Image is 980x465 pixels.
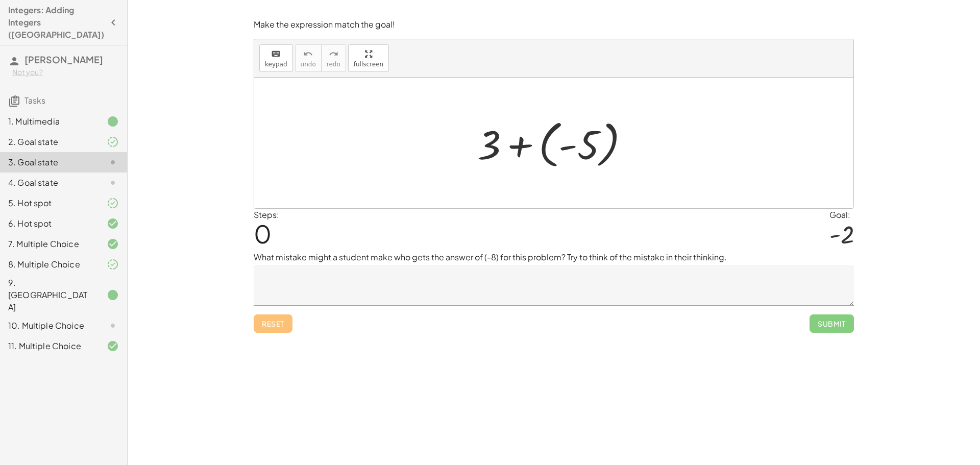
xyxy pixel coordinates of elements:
i: Task finished and part of it marked as correct. [107,197,119,209]
span: keypad [265,61,287,68]
span: Tasks [24,95,45,106]
span: 0 [254,218,272,249]
p: What mistake might a student make who gets the answer of (-8) for this problem? Try to think of t... [254,251,854,263]
span: [PERSON_NAME] [24,54,103,65]
span: redo [327,61,340,68]
i: undo [303,48,313,60]
i: Task finished and part of it marked as correct. [107,258,119,271]
i: Task finished and part of it marked as correct. [107,136,119,148]
div: 8. Multiple Choice [8,258,90,271]
div: 3. Goal state [8,156,90,168]
button: undoundo [295,44,322,72]
i: Task not started. [107,156,119,168]
button: keyboardkeypad [259,44,293,72]
div: 9. [GEOGRAPHIC_DATA] [8,277,90,313]
div: 11. Multiple Choice [8,340,90,352]
div: 1. Multimedia [8,115,90,128]
button: redoredo [321,44,346,72]
div: 6. Hot spot [8,217,90,230]
button: fullscreen [348,44,389,72]
div: 2. Goal state [8,136,90,148]
div: Not you? [12,67,119,78]
div: 5. Hot spot [8,197,90,209]
label: Steps: [254,209,279,220]
span: undo [301,61,316,68]
i: Task not started. [107,177,119,189]
div: 10. Multiple Choice [8,320,90,332]
i: Task finished. [107,289,119,301]
div: 4. Goal state [8,177,90,189]
i: Task finished. [107,115,119,128]
i: redo [329,48,338,60]
span: fullscreen [354,61,383,68]
div: Goal: [829,209,854,221]
p: Make the expression match the goal! [254,19,854,31]
i: Task finished and correct. [107,238,119,250]
h4: Integers: Adding Integers ([GEOGRAPHIC_DATA]) [8,4,104,41]
i: Task finished and correct. [107,217,119,230]
div: 7. Multiple Choice [8,238,90,250]
i: Task finished and correct. [107,340,119,352]
i: Task not started. [107,320,119,332]
i: keyboard [271,48,281,60]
